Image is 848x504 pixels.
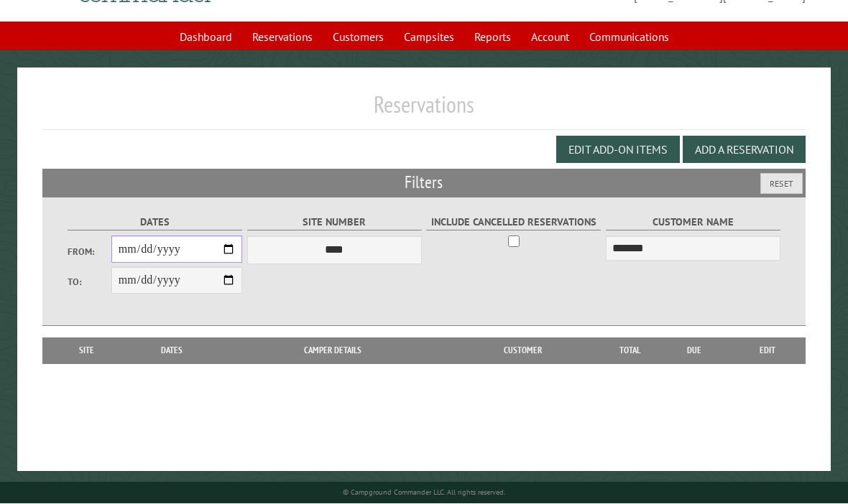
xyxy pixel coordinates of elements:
[324,24,392,51] a: Customers
[68,246,111,259] label: From:
[220,338,445,364] th: Camper Details
[729,338,806,364] th: Edit
[683,136,806,164] button: Add a Reservation
[171,24,241,51] a: Dashboard
[68,215,242,231] label: Dates
[343,488,505,498] small: © Campground Commander LLC. All rights reserved.
[50,338,123,364] th: Site
[581,24,678,51] a: Communications
[445,338,601,364] th: Customer
[556,136,680,164] button: Edit Add-on Items
[42,169,806,197] h2: Filters
[466,24,520,51] a: Reports
[244,24,321,51] a: Reservations
[247,215,422,231] label: Site Number
[68,276,111,289] label: To:
[522,24,578,51] a: Account
[42,91,806,131] h1: Reservations
[601,338,658,364] th: Total
[760,174,803,195] button: Reset
[395,24,463,51] a: Campsites
[426,215,601,231] label: Include Cancelled Reservations
[123,338,220,364] th: Dates
[658,338,729,364] th: Due
[606,215,780,231] label: Customer Name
